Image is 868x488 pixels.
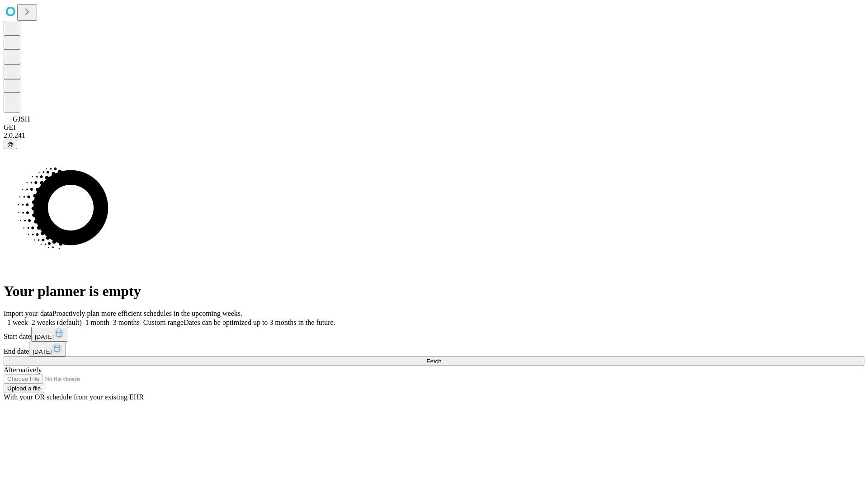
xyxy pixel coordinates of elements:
span: Custom range [143,319,184,326]
span: Proactively plan more efficient schedules in the upcoming weeks. [52,310,242,317]
div: End date [4,342,864,357]
button: [DATE] [29,342,66,357]
h1: Your planner is empty [4,283,864,300]
span: 3 months [113,319,140,326]
span: Import your data [4,310,52,317]
span: 2 weeks (default) [32,319,82,326]
span: Alternatively [4,366,42,374]
span: With your OR schedule from your existing EHR [4,393,144,401]
span: Fetch [426,358,441,365]
span: 1 month [85,319,109,326]
div: GEI [4,123,864,131]
button: @ [4,140,17,149]
span: GJSH [13,115,30,123]
div: 2.0.241 [4,131,864,140]
span: [DATE] [33,348,52,355]
span: 1 week [7,319,28,326]
span: @ [7,141,14,148]
button: [DATE] [31,327,68,342]
button: Upload a file [4,384,44,393]
span: [DATE] [35,333,54,340]
button: Fetch [4,357,864,366]
span: Dates can be optimized up to 3 months in the future. [184,319,335,326]
div: Start date [4,327,864,342]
